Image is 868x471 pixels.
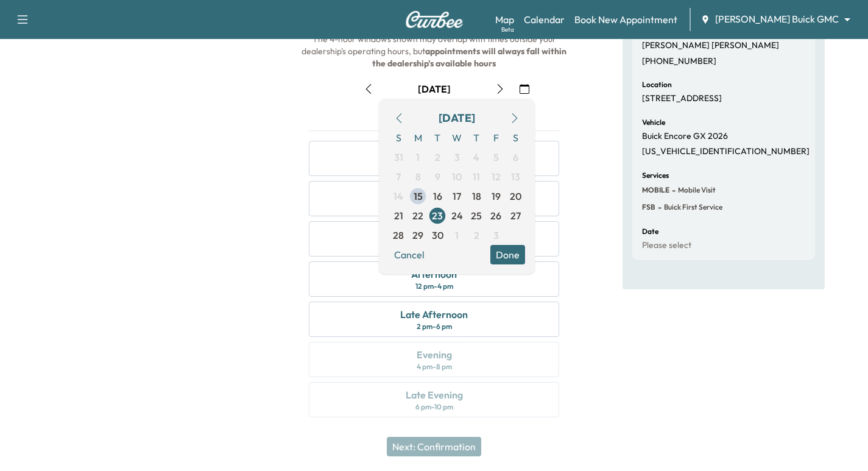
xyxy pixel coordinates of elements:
span: 8 [415,169,421,184]
a: Book New Appointment [574,12,677,27]
div: Beta [501,25,514,34]
span: S [506,128,525,147]
span: 10 [452,169,462,184]
p: [US_VEHICLE_IDENTIFICATION_NUMBER] [642,146,810,157]
span: 28 [393,228,404,243]
span: Mobile Visit [676,185,716,195]
span: FSB [642,202,655,212]
span: 23 [432,208,443,223]
span: F [486,128,506,147]
span: 3 [493,228,499,243]
span: T [428,128,447,147]
span: 20 [510,189,521,204]
div: 2 pm - 6 pm [417,322,452,331]
span: 26 [490,208,501,223]
span: 1 [416,150,420,165]
div: [DATE] [439,110,475,127]
h6: Vehicle [642,119,665,126]
span: 12 [492,169,501,184]
h6: Location [642,81,672,88]
span: M [408,128,428,147]
span: 25 [471,208,482,223]
button: Done [490,245,525,264]
a: MapBeta [495,12,514,27]
span: 27 [510,208,521,223]
span: 11 [473,169,480,184]
div: Late Afternoon [400,307,468,322]
span: 9 [435,169,440,184]
span: 18 [472,189,481,204]
div: [DATE] [418,82,451,96]
h6: Date [642,228,658,235]
span: Buick First Service [662,202,722,212]
span: 5 [493,150,499,165]
button: Cancel [389,245,430,264]
span: 30 [432,228,443,243]
p: [PERSON_NAME] [PERSON_NAME] [642,40,779,51]
span: 21 [394,208,403,223]
span: T [467,128,486,147]
span: 2 [474,228,479,243]
span: MOBILE [642,185,669,195]
span: 22 [412,208,423,223]
p: Buick Encore GX 2026 [642,131,728,142]
span: 7 [396,169,401,184]
span: 3 [454,150,460,165]
span: 17 [453,189,461,204]
span: 19 [492,189,501,204]
span: S [389,128,408,147]
span: [PERSON_NAME] Buick GMC [715,12,839,26]
span: 24 [451,208,463,223]
p: Please select [642,240,691,251]
span: 6 [513,150,518,165]
p: [PHONE_NUMBER] [642,56,716,67]
span: 15 [414,189,423,204]
span: 16 [433,189,442,204]
span: W [447,128,467,147]
span: 1 [455,228,459,243]
b: appointments will always fall within the dealership's available hours [372,46,568,69]
div: 12 pm - 4 pm [415,282,453,291]
span: 13 [511,169,520,184]
span: 4 [473,150,479,165]
a: Calendar [524,12,565,27]
span: 2 [435,150,440,165]
h6: Services [642,172,669,179]
span: - [655,201,662,213]
span: - [669,184,676,196]
span: 14 [393,189,403,204]
p: [STREET_ADDRESS] [642,93,722,104]
span: 31 [394,150,403,165]
span: 29 [412,228,423,243]
img: Curbee Logo [405,11,464,28]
